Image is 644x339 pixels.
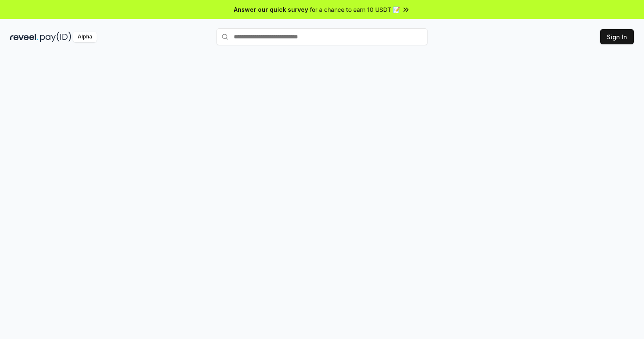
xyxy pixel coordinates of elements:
img: pay_id [40,32,71,42]
img: reveel_dark [10,32,38,42]
span: Answer our quick survey [234,5,308,14]
span: for a chance to earn 10 USDT 📝 [310,5,400,14]
div: Alpha [73,32,97,42]
button: Sign In [600,29,634,44]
